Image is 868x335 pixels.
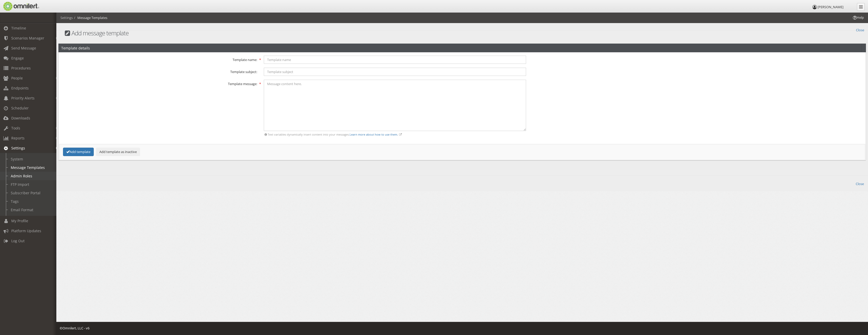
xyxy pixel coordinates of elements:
[59,68,260,74] label: Template subject:
[12,4,22,8] span: Help
[11,106,29,110] span: Scheduler
[64,30,459,36] h1: Add message template
[11,238,25,243] span: Log Out
[818,5,843,9] span: [PERSON_NAME]
[11,36,44,40] span: Scenarios Manager
[11,46,36,50] span: Send Message
[3,2,39,11] img: Omnilert
[350,133,398,136] a: Learn more about how to use them.
[852,15,864,20] span: Help
[63,148,94,156] button: Add template
[264,56,526,64] input: Template name
[11,76,23,80] span: People
[857,3,865,11] a: Collapse Menu
[264,133,526,136] div: Text variables dynamically insert content into your messages.
[856,27,864,33] a: Close
[59,56,260,62] label: Template name:
[60,326,89,330] span: © , LLC - v6
[60,15,73,20] li: Settings
[11,228,41,233] span: Platform Updates
[61,44,90,52] h2: Template details
[264,68,526,76] input: Template subject
[11,86,29,90] span: Endpoints
[73,15,107,20] li: Message Templates
[11,136,25,140] span: Reports
[856,180,864,186] a: Close
[3,2,47,11] a: Omnilert Website
[11,66,31,70] span: Procedures
[11,146,25,150] span: Settings
[62,326,76,330] a: Omnilert Website
[11,126,20,130] span: Tools
[59,80,260,86] label: Template message:
[11,218,28,223] span: My Profile
[11,96,35,100] span: Priority Alerts
[11,116,30,120] span: Downloads
[11,26,26,31] span: Timeline
[11,56,24,60] span: Engage
[96,148,140,156] button: Add template as inactive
